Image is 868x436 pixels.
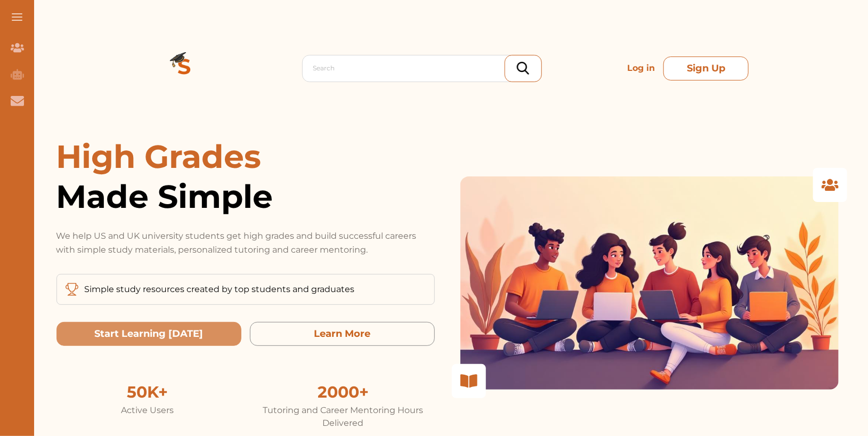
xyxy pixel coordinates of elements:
[56,404,239,417] div: Active Users
[252,404,435,430] div: Tutoring and Career Mentoring Hours Delivered
[250,322,435,346] button: Learn More
[85,283,355,296] p: Simple study resources created by top students and graduates
[56,322,241,346] button: Start Learning Today
[56,137,262,176] span: High Grades
[623,58,659,79] p: Log in
[517,62,529,75] img: search_icon
[56,176,435,216] span: Made Simple
[663,56,749,80] button: Sign Up
[146,30,223,107] img: Logo
[56,380,239,404] div: 50K+
[252,380,435,404] div: 2000+
[56,229,435,257] p: We help US and UK university students get high grades and build successful careers with simple st...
